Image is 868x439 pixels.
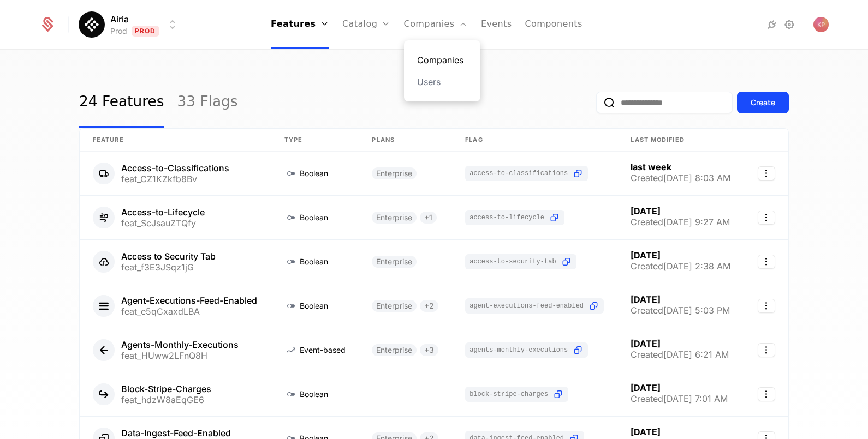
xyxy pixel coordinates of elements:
[79,77,164,128] a: 24 Features
[758,166,775,181] button: Select action
[80,129,271,152] th: Feature
[452,129,617,152] th: Flag
[813,17,829,32] button: Open user button
[758,387,775,401] button: Select action
[758,255,775,269] button: Select action
[110,26,127,37] div: Prod
[110,13,129,26] span: Airia
[79,11,105,38] img: Airia
[177,77,237,128] a: 33 Flags
[783,18,796,31] a: Settings
[813,17,829,32] img: Katrina Peek
[758,299,775,313] button: Select action
[271,129,359,152] th: Type
[132,26,159,37] span: Prod
[765,18,778,31] a: Integrations
[417,53,467,67] a: Companies
[737,92,789,113] button: Create
[617,129,744,152] th: Last Modified
[758,343,775,357] button: Select action
[758,211,775,225] button: Select action
[417,75,467,88] a: Users
[751,97,775,108] div: Create
[359,129,452,152] th: Plans
[82,13,179,37] button: Select environment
